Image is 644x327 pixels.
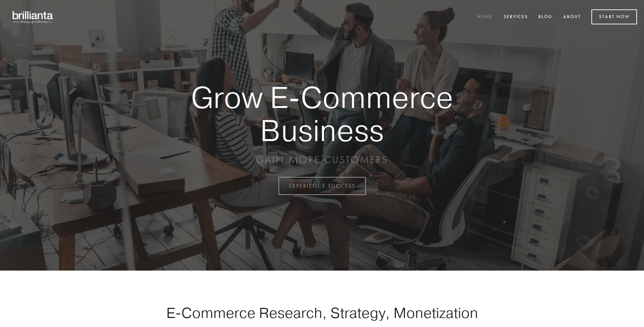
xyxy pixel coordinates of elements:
a: EXPERIENCE SUCCESS [278,177,366,195]
p: GAIN MORE CUSTOMERS [167,154,477,166]
a: Blog [534,11,557,23]
a: Home [473,11,497,23]
img: brillianta - research, strategy, marketing [7,7,59,27]
a: Services [499,11,532,23]
a: Start Now [591,9,637,24]
strong: Grow E-Commerce Business [167,81,477,147]
a: About [559,11,585,23]
h1: E-Commerce Research, Strategy, Monetization [144,304,500,321]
